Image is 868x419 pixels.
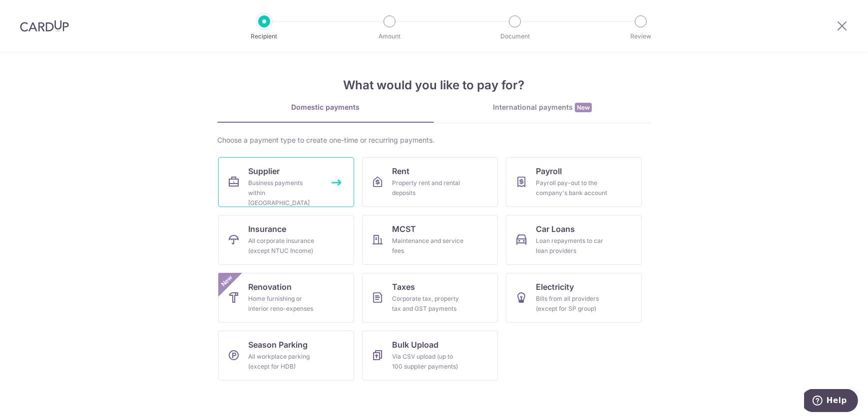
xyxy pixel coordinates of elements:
span: Electricity [536,281,574,293]
a: Bulk UploadVia CSV upload (up to 100 supplier payments) [362,331,498,381]
iframe: Opens a widget where you can find more information [804,389,858,414]
a: SupplierBusiness payments within [GEOGRAPHIC_DATA] [218,157,354,207]
div: Loan repayments to car loan providers [536,236,608,256]
span: New [575,103,592,112]
span: Payroll [536,165,562,177]
p: Review [604,31,678,41]
div: Bills from all providers (except for SP group) [536,294,608,314]
div: Payroll pay-out to the company's bank account [536,178,608,198]
span: Rent [392,165,410,177]
p: Recipient [227,31,301,41]
a: TaxesCorporate tax, property tax and GST payments [362,273,498,323]
div: Home furnishing or interior reno-expenses [248,294,320,314]
span: Supplier [248,165,280,177]
a: MCSTMaintenance and service fees [362,215,498,265]
p: Document [478,31,552,41]
span: Car Loans [536,223,575,235]
h4: What would you like to pay for? [217,76,651,94]
div: All corporate insurance (except NTUC Income) [248,236,320,256]
a: Car LoansLoan repayments to car loan providers [506,215,642,265]
span: New [219,273,235,289]
span: Insurance [248,223,286,235]
div: Business payments within [GEOGRAPHIC_DATA] [248,178,320,208]
div: Maintenance and service fees [392,236,464,256]
a: InsuranceAll corporate insurance (except NTUC Income) [218,215,354,265]
div: Choose a payment type to create one-time or recurring payments. [217,135,651,145]
div: Domestic payments [217,102,434,112]
a: ElectricityBills from all providers (except for SP group) [506,273,642,323]
span: Help [22,7,43,16]
p: Amount [353,31,427,41]
div: All workplace parking (except for HDB) [248,352,320,372]
a: PayrollPayroll pay-out to the company's bank account [506,157,642,207]
div: International payments [434,102,651,113]
a: RentProperty rent and rental deposits [362,157,498,207]
a: RenovationHome furnishing or interior reno-expensesNew [218,273,354,323]
div: Corporate tax, property tax and GST payments [392,294,464,314]
img: CardUp [20,20,69,32]
div: Property rent and rental deposits [392,178,464,198]
div: Via CSV upload (up to 100 supplier payments) [392,352,464,372]
span: Bulk Upload [392,339,438,351]
span: Renovation [248,281,292,293]
span: MCST [392,223,416,235]
span: Taxes [392,281,415,293]
a: Season ParkingAll workplace parking (except for HDB) [218,331,354,381]
span: Season Parking [248,339,308,351]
